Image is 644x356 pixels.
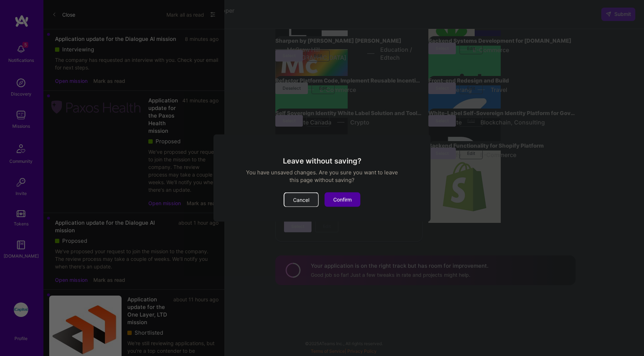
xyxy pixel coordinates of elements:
button: Confirm [325,192,360,207]
button: Cancel [284,192,319,207]
div: this page without saving? [222,176,422,184]
div: modal [213,135,431,222]
h3: Leave without saving? [222,156,422,166]
div: You have unsaved changes. Are you sure you want to leave [222,169,422,176]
